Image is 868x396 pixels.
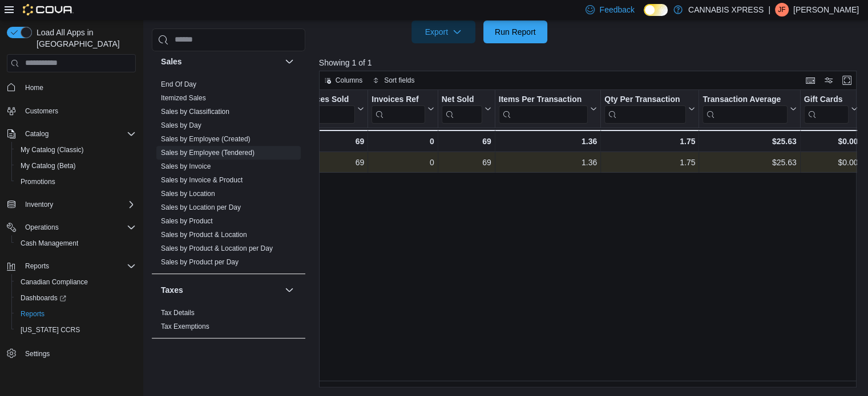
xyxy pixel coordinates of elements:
[161,80,196,89] span: End Of Day
[297,134,364,148] div: 69
[161,244,273,253] span: Sales by Product & Location per Day
[161,203,241,211] a: Sales by Location per Day
[161,149,255,157] a: Sales by Employee (Tendered)
[282,55,296,68] button: Sales
[498,134,597,148] div: 1.36
[384,76,414,85] span: Sort fields
[2,103,140,119] button: Customers
[161,309,195,317] a: Tax Details
[644,16,644,17] span: Dark Mode
[21,221,136,234] span: Operations
[372,94,425,105] div: Invoices Ref
[161,322,209,331] span: Tax Exemptions
[21,309,45,319] span: Reports
[161,217,213,225] a: Sales by Product
[21,81,48,95] a: Home
[161,258,239,266] a: Sales by Product per Day
[11,322,140,338] button: [US_STATE] CCRS
[16,291,71,305] a: Dashboards
[441,94,482,105] div: Net Sold
[25,129,49,138] span: Catalog
[161,258,239,267] span: Sales by Product per Day
[688,3,764,17] p: CANNABIS XPRESS
[282,283,296,297] button: Taxes
[320,74,367,87] button: Columns
[372,156,434,169] div: 0
[297,94,355,123] div: Invoices Sold
[604,156,695,169] div: 1.75
[2,258,140,274] button: Reports
[21,127,136,141] span: Catalog
[498,94,588,105] div: Items Per Transaction
[2,219,140,235] button: Operations
[161,94,206,102] a: Itemized Sales
[11,174,140,190] button: Promotions
[21,325,80,334] span: [US_STATE] CCRS
[21,239,78,248] span: Cash Management
[778,3,785,17] span: JF
[16,159,136,173] span: My Catalog (Beta)
[16,275,92,289] a: Canadian Compliance
[25,262,49,271] span: Reports
[11,274,140,290] button: Canadian Compliance
[703,156,796,169] div: $25.63
[21,161,76,170] span: My Catalog (Beta)
[161,121,201,129] a: Sales by Day
[161,284,280,296] button: Taxes
[21,177,55,186] span: Promotions
[16,307,49,321] a: Reports
[161,134,251,144] span: Sales by Employee (Created)
[161,244,273,252] a: Sales by Product & Location per Day
[21,277,88,287] span: Canadian Compliance
[368,74,419,87] button: Sort fields
[25,349,50,358] span: Settings
[161,176,243,184] a: Sales by Invoice & Product
[16,236,83,250] a: Cash Management
[161,230,247,239] span: Sales by Product & Location
[21,259,136,273] span: Reports
[495,26,536,38] span: Run Report
[297,156,364,169] div: 69
[2,79,140,96] button: Home
[16,307,136,321] span: Reports
[161,56,280,67] button: Sales
[161,217,213,226] span: Sales by Product
[483,21,547,43] button: Run Report
[604,94,686,105] div: Qty Per Transaction
[11,306,140,322] button: Reports
[599,4,634,15] span: Feedback
[21,347,54,361] a: Settings
[161,108,229,116] a: Sales by Classification
[21,293,66,303] span: Dashboards
[21,145,84,154] span: My Catalog (Classic)
[372,94,425,123] div: Invoices Ref
[644,4,668,16] input: Dark Mode
[441,134,491,148] div: 69
[418,21,469,43] span: Export
[372,94,434,123] button: Invoices Ref
[11,158,140,174] button: My Catalog (Beta)
[32,27,136,50] span: Load All Apps in [GEOGRAPHIC_DATA]
[21,104,136,118] span: Customers
[804,94,849,105] div: Gift Cards
[21,346,136,360] span: Settings
[804,156,858,169] div: $0.00
[16,175,60,189] a: Promotions
[11,142,140,158] button: My Catalog (Classic)
[16,323,84,337] a: [US_STATE] CCRS
[297,94,364,123] button: Invoices Sold
[161,162,211,170] a: Sales by Invoice
[16,143,88,157] a: My Catalog (Classic)
[840,74,854,87] button: Enter fullscreen
[16,159,80,173] a: My Catalog (Beta)
[11,290,140,306] a: Dashboards
[16,175,136,189] span: Promotions
[804,94,858,123] button: Gift Cards
[16,275,136,289] span: Canadian Compliance
[161,121,201,130] span: Sales by Day
[161,80,196,88] a: End Of Day
[16,236,136,250] span: Cash Management
[793,3,859,17] p: [PERSON_NAME]
[161,203,241,212] span: Sales by Location per Day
